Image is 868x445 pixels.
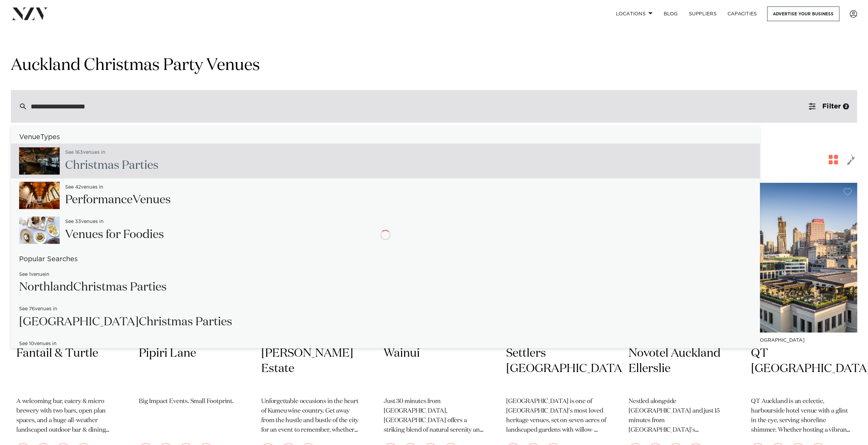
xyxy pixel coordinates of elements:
h2: QT [GEOGRAPHIC_DATA] [751,346,852,392]
span: Part [130,281,152,293]
small: See 76 s in [19,307,57,312]
small: See 42 s in [65,185,103,190]
div: 2 [843,103,849,109]
small: See 33 s in [65,219,104,224]
span: Filter [822,103,841,110]
span: Venue [65,229,98,240]
p: [GEOGRAPHIC_DATA] is one of [GEOGRAPHIC_DATA]'s most loved heritage venues, set on seven acres of... [506,397,607,435]
h2: [GEOGRAPHIC_DATA] ies [19,314,232,330]
h2: Fantail & Turtle [16,346,117,392]
h2: Settlers [GEOGRAPHIC_DATA] [506,346,607,392]
span: Venue [133,194,165,206]
p: Unforgettable occasions in the heart of Kumeu wine country. Get away from the hustle and bustle o... [261,397,362,435]
p: Big Impact Events. Small Footprint. [139,397,239,406]
span: venue [35,307,49,311]
a: Locations [610,6,658,21]
h2: Pipiri Lane [139,346,239,392]
a: Advertise your business [767,6,839,21]
a: Capacities [722,6,763,21]
h2: [PERSON_NAME] Estate [261,346,362,392]
img: TN14AGCJajE0DrIRhRM7iNIVaFw8EZh34fgAcahj.jpg [19,147,60,175]
span: Part [122,160,144,171]
h6: Types [11,134,760,141]
img: nzv-logo.png [11,8,48,20]
span: venue [81,219,95,224]
span: Christmas [65,160,119,171]
h2: Wainui [384,346,484,392]
img: kEWtkiPSS0jRqFiHC2RvJfJAEgmAKYt9DjUVc9el.jpg [19,182,60,209]
span: Part [195,316,218,328]
span: venue [81,185,95,190]
p: A welcoming bar, eatery & micro brewery with two bars, open plan spaces, and a huge all-weather l... [16,397,117,435]
h6: Popular Searches [11,256,760,263]
span: Christmas [73,281,128,293]
p: QT Auckland is an eclectic, harbourside hotel venue with a glint in the eye, serving shoreline sh... [751,397,852,435]
span: venue [83,150,97,155]
h1: Auckland Christmas Party Venues [11,55,857,76]
h2: Novotel Auckland Ellerslie [629,346,729,392]
h2: Performance s [65,192,171,208]
small: See 1 in [19,272,49,277]
p: Nestled alongside [GEOGRAPHIC_DATA] and just 15 minutes from [GEOGRAPHIC_DATA]'s [GEOGRAPHIC_DATA... [629,397,729,435]
p: Just 30 minutes from [GEOGRAPHIC_DATA], [GEOGRAPHIC_DATA] offers a striking blend of natural sere... [384,397,484,435]
small: See 10 s in [19,341,57,346]
small: [GEOGRAPHIC_DATA] [751,338,852,343]
a: BLOG [658,6,683,21]
h2: s for Foodies [65,227,164,242]
h2: ies [65,158,159,173]
h2: Northland ies [19,280,167,295]
span: Venue [19,134,40,140]
span: venue [34,341,48,346]
a: SUPPLIERS [683,6,722,21]
span: venue [31,272,45,277]
span: Christmas [139,316,193,328]
button: Filter2 [800,90,857,123]
small: See 163 s in [65,150,105,155]
img: iSaqoKXffMwzutjAvAGOGnShH15GeLD42JrJv73d.jpg [19,217,60,244]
